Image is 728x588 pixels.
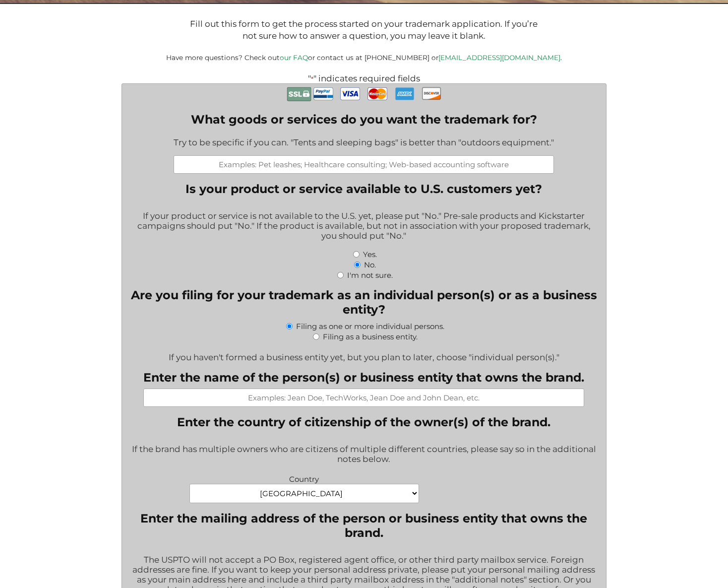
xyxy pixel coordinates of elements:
[364,260,376,269] label: No.
[177,415,550,429] legend: Enter the country of citizenship of the owner(s) of the brand.
[174,155,554,174] input: Examples: Pet leashes; Healthcare consulting; Web-based accounting software
[296,322,444,331] label: Filing as one or more individual persons.
[287,84,311,104] img: Secure Payment with SSL
[143,389,584,407] input: Examples: Jean Doe, TechWorks, Jean Doe and John Dean, etc.
[395,84,415,103] img: AmEx
[422,84,441,103] img: Discover
[143,370,584,385] label: Enter the name of the person(s) or business entity that owns the brand.
[174,131,554,155] div: Try to be specific if you can. "Tents and sleeping bags" is better than "outdoors equipment."
[129,511,599,540] legend: Enter the mailing address of the person or business entity that owns the brand.
[129,204,599,249] div: If your product or service is not available to the U.S. yet, please put "No." Pre-sale products a...
[323,332,418,341] label: Filing as a business entity.
[347,270,393,280] label: I'm not sure.
[189,472,419,484] label: Country
[340,84,360,104] img: Visa
[280,54,308,62] a: our FAQ
[129,438,599,472] div: If the brand has multiple owners who are citizens of multiple different countries, please say so ...
[189,18,539,42] p: Fill out this form to get the process started on your trademark application. If you’re not sure h...
[95,73,633,83] p: " " indicates required fields
[363,250,377,259] label: Yes.
[185,182,542,196] legend: Is your product or service available to U.S. customers yet?
[174,112,554,127] label: What goods or services do you want the trademark for?
[367,84,387,104] img: MasterCard
[313,84,333,104] img: PayPal
[129,288,599,317] legend: Are you filing for your trademark as an individual person(s) or as a business entity?
[166,54,562,62] small: Have more questions? Check out or contact us at [PHONE_NUMBER] or .
[438,54,560,62] a: [EMAIL_ADDRESS][DOMAIN_NAME]
[129,346,599,362] div: If you haven't formed a business entity yet, but you plan to later, choose "individual person(s)."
